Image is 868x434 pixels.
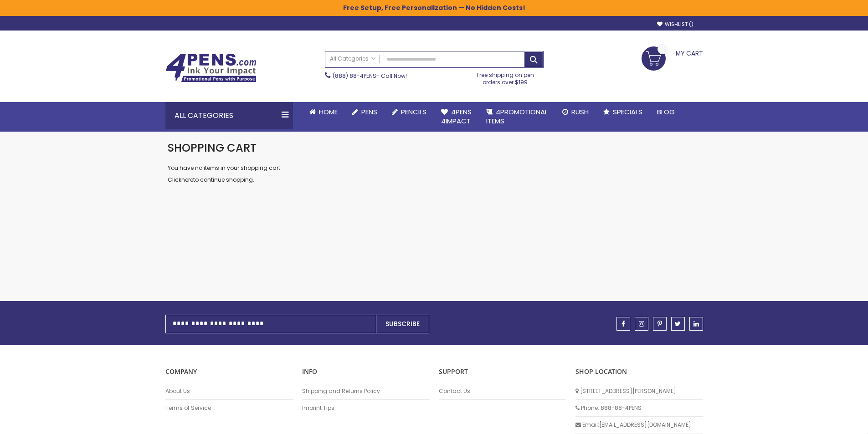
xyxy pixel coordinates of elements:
[302,388,430,395] a: Shipping and Returns Policy
[575,400,703,417] li: Phone: 888-88-4PENS
[441,107,472,126] span: 4Pens 4impact
[319,107,338,117] span: Home
[165,388,293,395] a: About Us
[168,176,701,184] p: Click to continue shopping.
[333,72,376,80] a: (888) 88-4PENS
[596,102,650,122] a: Specials
[657,21,693,28] a: Wishlist
[165,53,257,82] img: 4Pens Custom Pens and Promotional Products
[434,102,479,132] a: 4Pens4impact
[689,317,703,331] a: linkedin
[345,102,385,122] a: Pens
[575,417,703,434] li: Email: [EMAIL_ADDRESS][DOMAIN_NAME]
[479,102,555,132] a: 4PROMOTIONALITEMS
[439,368,566,376] p: Support
[333,72,407,80] span: - Call Now!
[575,368,703,376] p: SHOP LOCATION
[168,164,701,172] p: You have no items in your shopping cart.
[401,107,426,117] span: Pencils
[616,317,630,331] a: facebook
[181,176,193,184] a: here
[376,315,429,333] button: Subscribe
[657,321,662,327] span: pinterest
[385,102,434,122] a: Pencils
[613,107,642,117] span: Specials
[635,317,648,331] a: instagram
[302,404,430,412] a: Imprint Tips
[302,102,345,122] a: Home
[653,317,667,331] a: pinterest
[165,102,293,129] div: All Categories
[555,102,596,122] a: Rush
[621,321,625,327] span: facebook
[486,107,548,126] span: 4PROMOTIONAL ITEMS
[325,51,380,66] a: All Categories
[330,55,375,62] span: All Categories
[467,68,544,86] div: Free shipping on pen orders over $199
[657,107,675,117] span: Blog
[361,107,377,117] span: Pens
[575,383,703,400] li: [STREET_ADDRESS][PERSON_NAME]
[302,368,430,376] p: INFO
[168,140,257,155] span: Shopping Cart
[385,319,420,328] span: Subscribe
[165,368,293,376] p: COMPANY
[571,107,589,117] span: Rush
[675,321,681,327] span: twitter
[639,321,644,327] span: instagram
[650,102,682,122] a: Blog
[671,317,685,331] a: twitter
[693,321,699,327] span: linkedin
[439,388,566,395] a: Contact Us
[165,404,293,412] a: Terms of Service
